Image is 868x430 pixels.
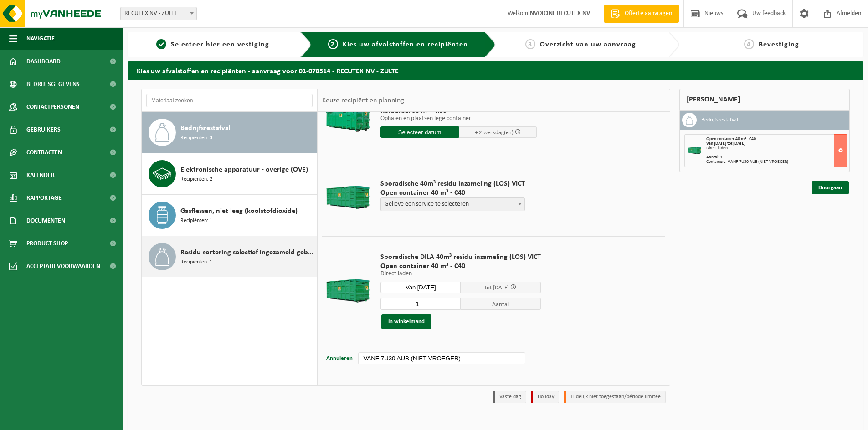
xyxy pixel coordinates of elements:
li: Vaste dag [493,391,526,403]
button: Residu sortering selectief ingezameld gebruikt textiel (verlaagde heffing) Recipiënten: 1 [142,236,317,277]
input: Selecteer datum [380,126,459,138]
span: Gelieve een service te selecteren [381,198,524,211]
span: 3 [525,39,535,49]
input: bv. C10-005 [358,352,525,364]
strong: Van [DATE] tot [DATE] [706,141,745,146]
span: 4 [744,39,754,49]
span: Recipiënten: 1 [180,217,212,225]
li: Holiday [531,391,559,403]
span: Elektronische apparatuur - overige (OVE) [180,164,308,175]
span: Sporadische 40m³ residu inzameling (LOS) VICT [380,179,525,188]
button: Annuleren [325,352,354,365]
span: Overzicht van uw aanvraag [540,41,636,48]
span: Gelieve een service te selecteren [380,197,525,211]
a: Offerte aanvragen [604,5,679,23]
span: RECUTEX NV - ZULTE [121,7,196,20]
span: Kies uw afvalstoffen en recipiënten [343,41,468,48]
span: Selecteer hier een vestiging [171,41,269,48]
div: [PERSON_NAME] [679,89,850,111]
div: Keuze recipiënt en planning [318,89,409,112]
span: Dashboard [26,50,61,73]
input: Selecteer datum [380,282,461,293]
span: Offerte aanvragen [622,9,674,18]
span: Aantal [461,298,541,310]
h2: Kies uw afvalstoffen en recipiënten - aanvraag voor 01-078514 - RECUTEX NV - ZULTE [128,61,863,79]
span: tot [DATE] [485,285,509,291]
span: Sporadische DILA 40m³ residu inzameling (LOS) VICT [380,253,541,262]
span: Contactpersonen [26,96,79,118]
span: Documenten [26,209,65,232]
span: 2 [328,39,338,49]
span: Open container 40 m³ - C40 [706,137,756,142]
span: Gebruikers [26,118,61,141]
div: Containers: VANF 7U30 AUB (NIET VROEGER) [706,160,847,164]
input: Materiaal zoeken [146,94,313,107]
li: Tijdelijk niet toegestaan/période limitée [564,391,666,403]
span: Bedrijfsrestafval [180,123,231,134]
span: Kalender [26,164,55,187]
a: Doorgaan [812,181,849,194]
a: 1Selecteer hier een vestiging [132,39,293,50]
span: Open container 40 m³ - C40 [380,188,525,197]
button: Bedrijfsrestafval Recipiënten: 3 [142,112,317,153]
p: Direct laden [380,271,541,277]
span: Recipiënten: 3 [180,134,212,142]
h3: Bedrijfsrestafval [701,113,738,127]
span: + 2 werkdag(en) [475,130,514,136]
span: Bevestiging [759,41,799,48]
span: Product Shop [26,232,68,255]
strong: INVOICINF RECUTEX NV [528,10,590,17]
span: Acceptatievoorwaarden [26,255,100,278]
span: Contracten [26,141,62,164]
span: Recipiënten: 2 [180,175,212,184]
span: 1 [156,39,166,49]
span: RECUTEX NV - ZULTE [120,7,197,20]
span: Bedrijfsgegevens [26,73,80,96]
span: Navigatie [26,27,55,50]
p: Ophalen en plaatsen lege container [380,116,537,122]
span: Residu sortering selectief ingezameld gebruikt textiel (verlaagde heffing) [180,247,314,258]
button: Elektronische apparatuur - overige (OVE) Recipiënten: 2 [142,153,317,195]
span: Rapportage [26,187,62,209]
div: Direct laden [706,146,847,151]
span: Open container 40 m³ - C40 [380,262,541,271]
span: Recipiënten: 1 [180,258,212,267]
button: In winkelmand [381,314,431,329]
span: Gasflessen, niet leeg (koolstofdioxide) [180,206,298,217]
button: Gasflessen, niet leeg (koolstofdioxide) Recipiënten: 1 [142,195,317,236]
div: Aantal: 1 [706,155,847,160]
span: Annuleren [326,355,353,361]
